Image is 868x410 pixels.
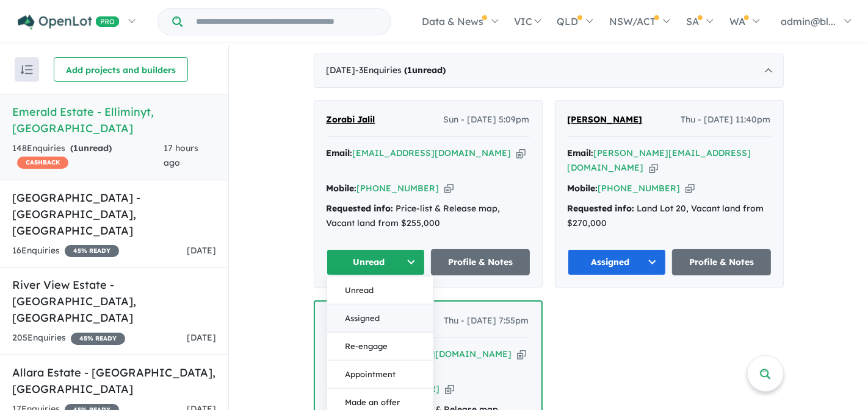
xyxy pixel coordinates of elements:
a: Profile & Notes [672,249,771,275]
button: Appointment [327,361,433,389]
button: Copy [516,147,526,160]
strong: Email: [327,147,353,158]
h5: River View Estate - [GEOGRAPHIC_DATA] , [GEOGRAPHIC_DATA] [12,277,216,326]
a: [EMAIL_ADDRESS][DOMAIN_NAME] [353,348,512,359]
span: [PERSON_NAME] [568,114,643,125]
span: - 3 Enquir ies [356,65,446,76]
strong: Email: [568,147,594,158]
div: 16 Enquir ies [12,244,119,258]
strong: Mobile: [568,183,598,194]
span: 1 [73,143,78,154]
a: [PERSON_NAME] [568,113,643,127]
button: Unread [327,277,433,305]
div: [DATE] [314,54,784,88]
span: Thu - [DATE] 7:55pm [444,314,529,328]
a: [PHONE_NUMBER] [357,183,439,194]
button: Add projects and builders [54,57,188,82]
span: Zorabi Jalil [327,114,375,125]
div: Price-list & Release map, Vacant land from $255,000 [327,202,530,231]
button: Copy [649,161,658,174]
span: CASHBACK [17,157,68,169]
div: Land Lot 20, Vacant land from $270,000 [568,202,771,231]
img: sort.svg [21,65,33,74]
a: Zorabi Jalil [327,113,375,127]
button: Re-engage [327,333,433,361]
input: Try estate name, suburb, builder or developer [185,9,388,35]
a: [EMAIL_ADDRESS][DOMAIN_NAME] [353,147,512,158]
h5: Emerald Estate - Elliminyt , [GEOGRAPHIC_DATA] [12,104,216,136]
div: 205 Enquir ies [12,331,125,345]
strong: Requested info: [568,203,635,214]
a: [PHONE_NUMBER] [358,383,440,394]
button: Copy [517,348,526,361]
img: Openlot PRO Logo White [18,15,120,30]
button: Unread [327,249,425,275]
a: [PERSON_NAME][EMAIL_ADDRESS][DOMAIN_NAME] [568,147,751,173]
a: Profile & Notes [431,249,530,275]
span: 45 % READY [71,333,125,345]
span: Thu - [DATE] 11:40pm [681,113,771,127]
h5: Allara Estate - [GEOGRAPHIC_DATA] , [GEOGRAPHIC_DATA] [12,364,216,397]
span: admin@bl... [781,15,836,27]
h5: [GEOGRAPHIC_DATA] - [GEOGRAPHIC_DATA] , [GEOGRAPHIC_DATA] [12,189,216,239]
a: [PHONE_NUMBER] [598,183,681,194]
button: Assigned [327,305,433,333]
button: Copy [445,383,454,395]
span: [DATE] [187,245,216,256]
span: 1 [408,65,413,76]
strong: ( unread) [70,143,112,154]
span: Sun - [DATE] 5:09pm [444,113,530,127]
strong: ( unread) [405,65,446,76]
span: 45 % READY [65,245,119,257]
span: [DATE] [187,332,216,343]
button: Assigned [568,249,667,275]
span: 17 hours ago [164,143,198,168]
strong: Requested info: [327,203,394,214]
div: 148 Enquir ies [12,141,164,171]
strong: Mobile: [327,183,357,194]
button: Copy [444,182,454,195]
button: Copy [685,182,695,195]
